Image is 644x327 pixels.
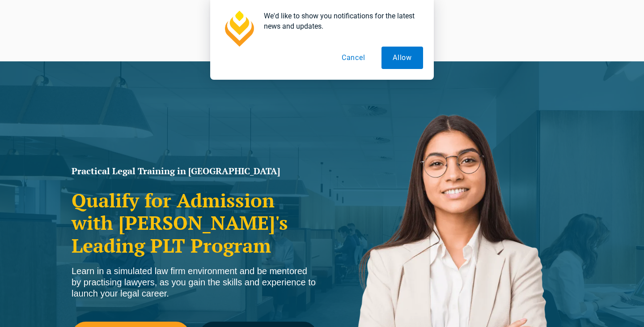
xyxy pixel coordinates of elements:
img: notification icon [221,11,257,47]
button: Cancel [330,47,377,69]
h1: Practical Legal Training in [GEOGRAPHIC_DATA] [72,167,318,176]
div: We'd like to show you notifications for the latest news and updates. [257,11,423,31]
h2: Qualify for Admission with [PERSON_NAME]'s Leading PLT Program [72,189,318,257]
div: Learn in a simulated law firm environment and be mentored by practising lawyers, as you gain the ... [72,266,318,299]
button: Allow [381,47,423,69]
